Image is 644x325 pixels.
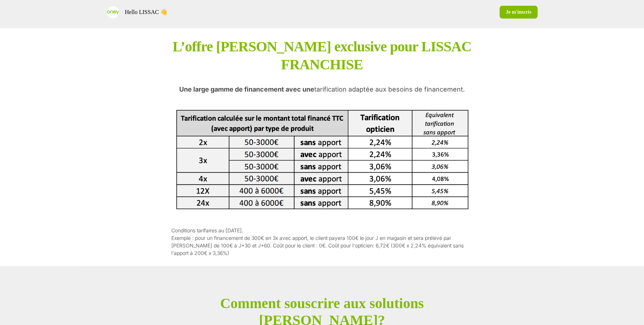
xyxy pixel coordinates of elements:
[220,295,424,312] p: Comment souscrire aux solutions
[125,8,168,17] p: Hello LISSAC 👋
[179,85,314,93] strong: Une large gamme de financement avec une
[171,227,473,234] p: Conditions tarifaires au [DATE].
[179,85,465,94] p: tarification adaptée aux besoins de financement.
[171,38,473,74] p: L’offre [PERSON_NAME] exclusive pour LISSAC FRANCHISE
[171,234,473,257] p: Exemple : pour un financement de 300€ en 3x avec apport, le client payera 100€ le jour J en magas...
[500,6,537,19] a: Je m'inscris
